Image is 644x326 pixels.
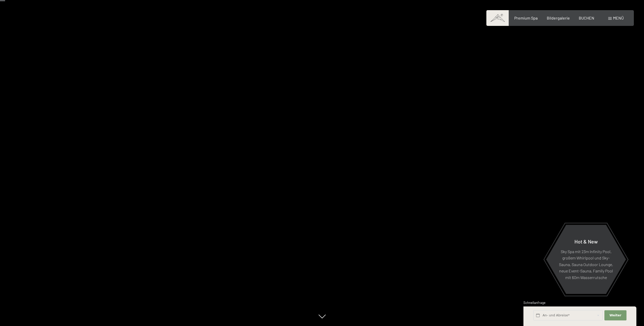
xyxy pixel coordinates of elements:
span: Menü [613,15,624,20]
a: Bildergalerie [547,15,570,20]
span: Schnellanfrage [523,301,546,305]
span: Hot & New [574,238,598,244]
a: Premium Spa [514,15,538,20]
a: BUCHEN [579,15,594,20]
p: Sky Spa mit 23m Infinity Pool, großem Whirlpool und Sky-Sauna, Sauna Outdoor Lounge, neue Event-S... [558,248,614,281]
span: Weiter [609,313,621,318]
a: Hot & New Sky Spa mit 23m Infinity Pool, großem Whirlpool und Sky-Sauna, Sauna Outdoor Lounge, ne... [546,224,626,294]
button: Weiter [604,310,626,321]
